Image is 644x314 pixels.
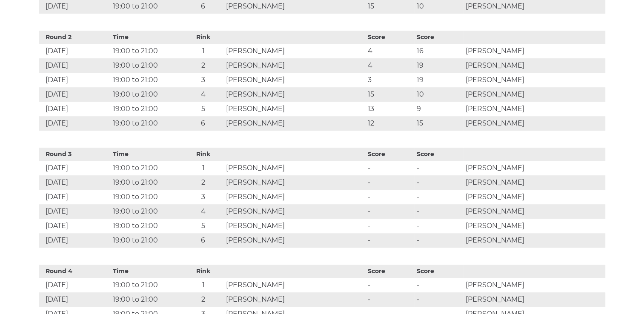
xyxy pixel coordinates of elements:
[183,116,224,131] td: 6
[111,73,183,87] td: 19:00 to 21:00
[183,219,224,233] td: 5
[111,278,183,292] td: 19:00 to 21:00
[111,175,183,190] td: 19:00 to 21:00
[183,31,224,44] th: Rink
[463,292,605,307] td: [PERSON_NAME]
[111,219,183,233] td: 19:00 to 21:00
[224,233,366,248] td: [PERSON_NAME]
[39,219,111,233] td: [DATE]
[111,116,183,131] td: 19:00 to 21:00
[39,204,111,219] td: [DATE]
[183,44,224,58] td: 1
[463,58,605,73] td: [PERSON_NAME]
[39,190,111,204] td: [DATE]
[111,31,183,44] th: Time
[183,204,224,219] td: 4
[366,58,415,73] td: 4
[111,44,183,58] td: 19:00 to 21:00
[183,148,224,161] th: Rink
[111,204,183,219] td: 19:00 to 21:00
[111,190,183,204] td: 19:00 to 21:00
[111,233,183,248] td: 19:00 to 21:00
[366,278,415,292] td: -
[415,87,464,102] td: 10
[366,44,415,58] td: 4
[39,278,111,292] td: [DATE]
[111,148,183,161] th: Time
[183,87,224,102] td: 4
[463,204,605,219] td: [PERSON_NAME]
[415,219,464,233] td: -
[366,219,415,233] td: -
[366,102,415,116] td: 13
[415,161,464,175] td: -
[415,265,464,278] th: Score
[366,292,415,307] td: -
[366,148,415,161] th: Score
[366,161,415,175] td: -
[39,73,111,87] td: [DATE]
[183,233,224,248] td: 6
[224,73,366,87] td: [PERSON_NAME]
[463,102,605,116] td: [PERSON_NAME]
[111,58,183,73] td: 19:00 to 21:00
[111,265,183,278] th: Time
[415,204,464,219] td: -
[463,278,605,292] td: [PERSON_NAME]
[39,233,111,248] td: [DATE]
[415,148,464,161] th: Score
[415,31,464,44] th: Score
[415,190,464,204] td: -
[183,161,224,175] td: 1
[39,102,111,116] td: [DATE]
[224,219,366,233] td: [PERSON_NAME]
[183,265,224,278] th: Rink
[39,31,111,44] th: Round 2
[224,204,366,219] td: [PERSON_NAME]
[463,233,605,248] td: [PERSON_NAME]
[224,292,366,307] td: [PERSON_NAME]
[183,102,224,116] td: 5
[183,73,224,87] td: 3
[415,175,464,190] td: -
[39,161,111,175] td: [DATE]
[111,161,183,175] td: 19:00 to 21:00
[224,161,366,175] td: [PERSON_NAME]
[224,58,366,73] td: [PERSON_NAME]
[224,278,366,292] td: [PERSON_NAME]
[39,292,111,307] td: [DATE]
[463,175,605,190] td: [PERSON_NAME]
[224,116,366,131] td: [PERSON_NAME]
[224,44,366,58] td: [PERSON_NAME]
[463,161,605,175] td: [PERSON_NAME]
[463,116,605,131] td: [PERSON_NAME]
[183,278,224,292] td: 1
[39,175,111,190] td: [DATE]
[39,148,111,161] th: Round 3
[366,265,415,278] th: Score
[111,87,183,102] td: 19:00 to 21:00
[111,102,183,116] td: 19:00 to 21:00
[463,190,605,204] td: [PERSON_NAME]
[415,292,464,307] td: -
[366,175,415,190] td: -
[366,87,415,102] td: 15
[463,87,605,102] td: [PERSON_NAME]
[366,204,415,219] td: -
[415,44,464,58] td: 16
[39,116,111,131] td: [DATE]
[366,233,415,248] td: -
[183,58,224,73] td: 2
[415,278,464,292] td: -
[224,87,366,102] td: [PERSON_NAME]
[366,116,415,131] td: 12
[39,265,111,278] th: Round 4
[224,102,366,116] td: [PERSON_NAME]
[463,44,605,58] td: [PERSON_NAME]
[415,58,464,73] td: 19
[183,175,224,190] td: 2
[415,233,464,248] td: -
[224,190,366,204] td: [PERSON_NAME]
[366,73,415,87] td: 3
[463,219,605,233] td: [PERSON_NAME]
